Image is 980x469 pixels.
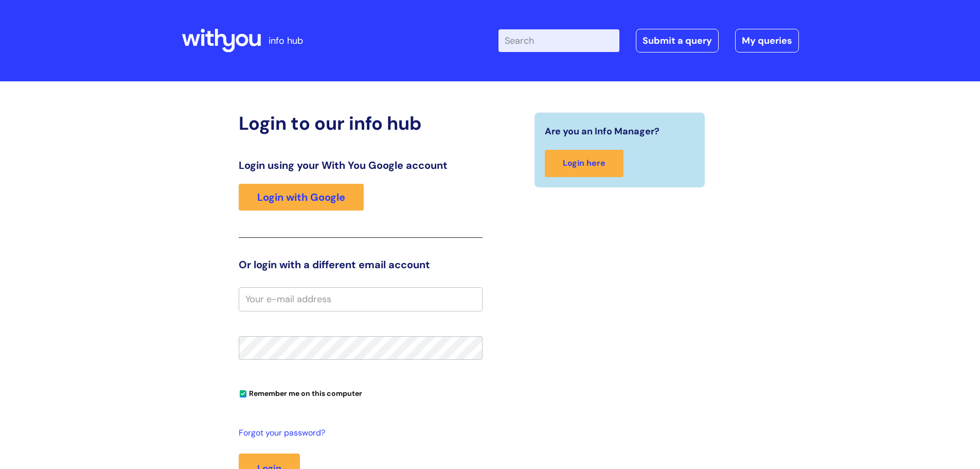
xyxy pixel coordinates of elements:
input: Remember me on this computer [240,391,246,397]
h3: Or login with a different email account [239,258,483,271]
label: Remember me on this computer [239,387,362,398]
span: Are you an Info Manager? [545,123,660,140]
a: Submit a query [636,29,719,53]
p: info hub [269,32,303,49]
h3: Login using your With You Google account [239,159,483,171]
a: Login here [545,150,623,177]
input: Search [498,29,619,52]
a: My queries [735,29,799,53]
div: You can uncheck this option if you're logging in from a shared device [239,385,483,401]
input: Your e-mail address [239,287,483,311]
a: Login with Google [239,184,364,211]
h2: Login to our info hub [239,112,483,134]
a: Forgot your password? [239,426,477,441]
